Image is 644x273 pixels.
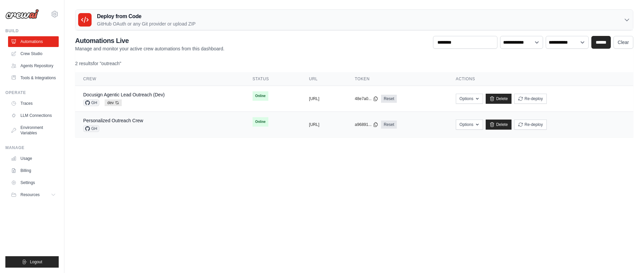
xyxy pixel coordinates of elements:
a: Personalized Outreach Crew [83,118,143,123]
p: Manage and monitor your active crew automations from this dashboard. [75,45,224,52]
a: Reset [381,95,397,103]
button: Resources [8,189,59,200]
div: Operate [5,90,59,95]
span: GH [83,99,99,106]
span: Resources [20,192,40,197]
a: Reset [381,121,397,129]
a: Billing [8,165,59,176]
span: Online [253,91,268,101]
button: a96891... [355,122,378,127]
a: Settings [8,177,59,188]
a: Traces [8,98,59,109]
span: dev [105,99,122,106]
a: Automations [8,36,59,47]
span: Logout [30,259,42,265]
a: Usage [8,153,59,164]
div: Build [5,28,59,34]
a: Delete [486,120,512,130]
h2: Automations Live [75,36,224,45]
a: Crew Studio [8,48,59,59]
span: GH [83,125,99,132]
h3: Deploy from Code [97,12,196,20]
div: Manage [5,145,59,150]
img: Logo [5,9,39,19]
th: Actions [448,72,633,86]
span: 2 results [75,61,93,66]
th: URL [301,72,347,86]
th: Token [347,72,448,86]
button: Options [456,94,483,104]
a: Delete [486,94,512,104]
a: Agents Repository [8,60,59,71]
div: for "outreach" [75,60,633,67]
a: Tools & Integrations [8,73,59,83]
a: Docusign Agentic Lead Outreach (Dev) [83,92,165,97]
p: GitHub OAuth or any Git provider or upload ZIP [97,20,196,27]
button: 48e7a0... [355,96,378,101]
button: Logout [5,256,59,268]
th: Status [245,72,301,86]
button: Options [456,120,483,130]
a: Clear [613,36,633,49]
a: Environment Variables [8,122,59,138]
a: LLM Connections [8,110,59,121]
th: Crew [75,72,245,86]
button: Re-deploy [514,120,547,130]
span: Online [253,117,268,127]
button: Re-deploy [514,94,547,104]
